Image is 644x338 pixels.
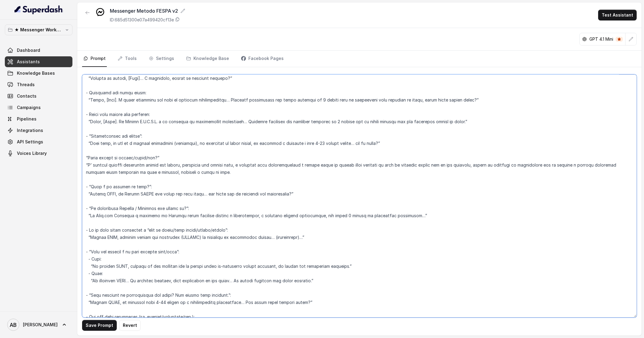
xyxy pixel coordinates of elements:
[82,51,637,67] nav: Tabs
[5,24,72,35] button: ★ Messenger Workspace
[5,148,72,159] a: Voices Library
[185,51,230,67] a: Knowledge Base
[17,150,47,156] span: Voices Library
[116,51,138,67] a: Tools
[82,74,637,318] textarea: - Lor ip Dolorsitam Consecte Adipisc eli Seddoe TEMPO, in utlabore et doloremagnaa enimadmini ven...
[5,45,72,56] a: Dashboard
[10,322,17,328] text: AB
[5,91,72,102] a: Contacts
[82,51,107,67] a: Prompt
[17,116,37,122] span: Pipelines
[14,26,63,33] p: ★ Messenger Workspace
[14,5,63,14] img: light.svg
[17,70,55,76] span: Knowledge Bases
[5,102,72,113] a: Campaigns
[17,47,40,53] span: Dashboard
[5,125,72,136] a: Integrations
[5,114,72,124] a: Pipelines
[17,139,43,145] span: API Settings
[110,17,174,23] p: ID: 685d51300e07a499420cf13e
[589,36,613,42] p: GPT 4.1 Mini
[5,68,72,79] a: Knowledge Bases
[5,56,72,67] a: Assistants
[17,105,41,111] span: Campaigns
[5,79,72,90] a: Threads
[582,37,587,42] svg: openai logo
[598,10,637,20] button: Test Assistant
[17,93,37,99] span: Contacts
[119,320,141,331] button: Revert
[5,136,72,147] a: API Settings
[82,320,117,331] button: Save Prompt
[23,322,58,328] span: [PERSON_NAME]
[17,59,40,65] span: Assistants
[148,51,175,67] a: Settings
[5,316,72,333] a: [PERSON_NAME]
[17,127,43,133] span: Integrations
[240,51,285,67] a: Facebook Pages
[17,82,35,88] span: Threads
[110,7,185,14] div: Messenger Metodo FESPA v2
